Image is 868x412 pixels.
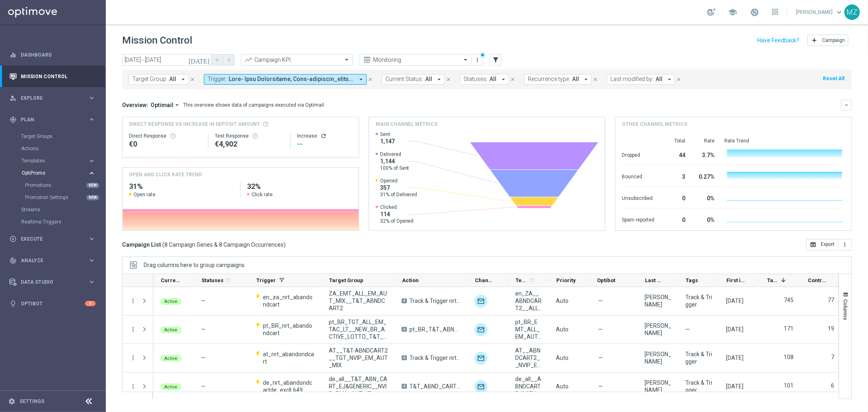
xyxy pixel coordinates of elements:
i: open_in_browser [810,241,816,248]
div: Bounced [622,169,654,182]
span: Calculate column [223,276,231,285]
div: Data Studio keyboard_arrow_right [9,279,96,285]
span: Active [164,299,177,304]
span: 1,147 [380,138,395,145]
div: Optimail [474,352,488,365]
i: [DATE] [188,56,210,64]
i: close [367,77,373,82]
span: school [728,8,737,17]
div: 0% [695,191,715,204]
h3: Campaign List [122,241,286,248]
div: Dashboard [9,44,96,66]
i: trending_up [244,56,252,64]
div: 0 [664,213,685,226]
span: All [169,76,176,83]
i: refresh [225,277,231,283]
button: gps_fixed Plan keyboard_arrow_right [9,116,96,123]
span: Optibot [597,277,615,283]
div: Rate [695,138,715,144]
div: Total [664,138,685,144]
div: Test Response [215,133,284,139]
i: arrow_drop_down [500,76,507,83]
button: equalizer Dashboard [9,52,96,58]
span: Current Status: [385,76,423,83]
span: All [572,76,579,83]
span: de_all__ABNDCARTEJ&GEN__NVIP_EMA_T&T_MIX [515,375,542,397]
label: 108 [784,353,794,361]
i: close [593,77,598,82]
i: arrow_forward [226,57,232,63]
span: — [685,326,690,333]
span: Execute [21,237,88,241]
colored-tag: Active [160,354,181,362]
img: Optimail [474,380,488,393]
div: NEW [86,183,99,188]
h3: Overview: [122,101,148,109]
div: MZ [844,4,860,20]
span: All [656,76,662,83]
button: arrow_forward [223,54,234,66]
span: Track & Trigger [685,351,712,365]
button: lightbulb Optibot 5 [9,300,96,307]
span: ( [162,241,164,248]
h2: 32% [247,182,352,191]
div: 5 [85,301,96,306]
div: 44 [664,148,685,161]
div: Rate Trend [724,138,845,144]
span: Active [164,327,177,333]
label: 7 [831,353,834,361]
span: Last modified by: [610,76,654,83]
div: 3 [664,169,685,182]
h1: Mission Control [122,35,192,46]
span: Priority [556,277,576,283]
span: Templates [516,277,527,283]
span: en_ZA__ABNDCART2__ALL_EMA_T&T_LT [515,290,542,312]
div: 10 Aug 2025, Sunday [726,297,743,305]
span: Targeted Customers [767,277,778,283]
span: Target Group [329,277,363,283]
button: Current Status: All arrow_drop_down [382,74,445,85]
span: Track & Trigger nrt_abandondcart [409,297,461,305]
span: 1,144 [380,158,409,165]
div: Analyze [9,257,88,264]
div: €0 [129,139,201,149]
span: Test- Cart Abandonment Test-cancelled_subscription Test-first_purchased_tickets Test-ftd + 37 more [229,76,354,83]
button: person_search Explore keyboard_arrow_right [9,95,96,101]
i: arrow_back [214,57,220,63]
button: track_changes Analyze keyboard_arrow_right [9,257,96,264]
div: Optimail [474,323,488,336]
div: 0.27% [695,169,715,182]
span: Tags [686,277,698,283]
a: Dashboard [21,44,96,66]
span: — [598,326,603,333]
div: 10 Aug 2025, Sunday [726,354,743,362]
div: Unsubscribed [622,191,654,204]
div: 10 Aug 2025, Sunday [726,326,743,333]
span: Track & Trigger [685,379,712,394]
span: Recurrence type: [528,76,570,83]
i: close [446,77,451,82]
div: Magdalena Zazula [645,294,671,308]
button: refresh [320,133,327,139]
i: arrow_drop_down [435,76,443,83]
i: preview [363,56,371,64]
i: keyboard_arrow_right [88,256,96,264]
span: Current Status [161,277,180,283]
multiple-options-button: Export to CSV [806,241,852,248]
span: AT__T&T-ABNDCART2__TGT_NVIP_EM_AUT_MIX [329,347,388,369]
span: Optimail [151,101,173,109]
span: Opened [380,178,418,184]
i: more_vert [842,241,848,248]
span: Track & Trigger [685,294,712,308]
button: Reset All [822,74,845,83]
span: Explore [21,96,88,101]
div: Explore [9,94,88,102]
span: 357 [380,184,418,191]
button: close [509,75,516,84]
colored-tag: Active [160,297,181,305]
button: play_circle_outline Execute keyboard_arrow_right [9,236,96,242]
